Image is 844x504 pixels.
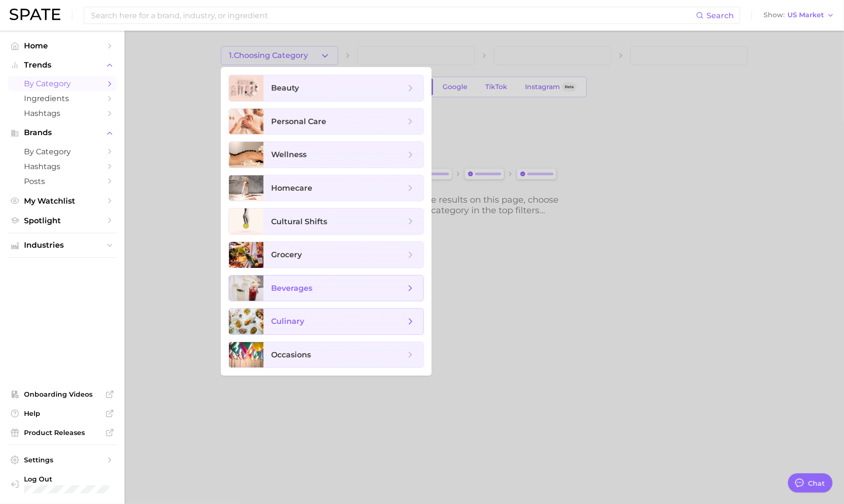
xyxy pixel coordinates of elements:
span: Ingredients [24,94,101,103]
span: grocery [271,250,302,259]
span: Hashtags [24,162,101,171]
a: Onboarding Videos [8,387,117,401]
span: My Watchlist [24,196,101,206]
span: Log Out [24,475,109,483]
span: Trends [24,61,101,69]
button: Industries [8,238,117,252]
span: Settings [24,456,101,464]
span: by Category [24,79,101,88]
span: culinary [271,317,304,326]
span: beauty [271,83,299,92]
input: Search here for a brand, industry, or ingredient [90,7,696,23]
span: Brands [24,128,101,137]
button: Trends [8,58,117,72]
span: Hashtags [24,109,101,118]
span: beverages [271,284,312,293]
a: Hashtags [8,106,117,121]
button: ShowUS Market [761,9,837,22]
span: Search [707,11,734,20]
img: SPATE [10,9,60,20]
span: Help [24,409,101,418]
button: Brands [8,126,117,140]
span: Onboarding Videos [24,390,101,399]
span: Product Releases [24,428,101,437]
a: Settings [8,453,117,467]
a: Ingredients [8,91,117,106]
span: by Category [24,147,101,156]
a: Spotlight [8,213,117,228]
span: personal care [271,117,326,126]
span: Posts [24,177,101,186]
span: US Market [787,12,824,18]
a: by Category [8,144,117,159]
span: cultural shifts [271,217,327,226]
span: Industries [24,241,101,250]
a: Home [8,38,117,53]
a: Log out. Currently logged in with e-mail jhayes@hunterpr.com. [8,472,117,496]
a: Product Releases [8,425,117,440]
span: wellness [271,150,307,159]
a: Help [8,406,117,421]
span: Home [24,41,101,50]
a: Hashtags [8,159,117,174]
span: homecare [271,183,312,193]
a: by Category [8,76,117,91]
span: Show [764,12,785,18]
span: Spotlight [24,216,101,225]
a: My Watchlist [8,194,117,208]
span: occasions [271,350,311,359]
a: Posts [8,174,117,189]
ul: 1.Choosing Category [221,67,432,376]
